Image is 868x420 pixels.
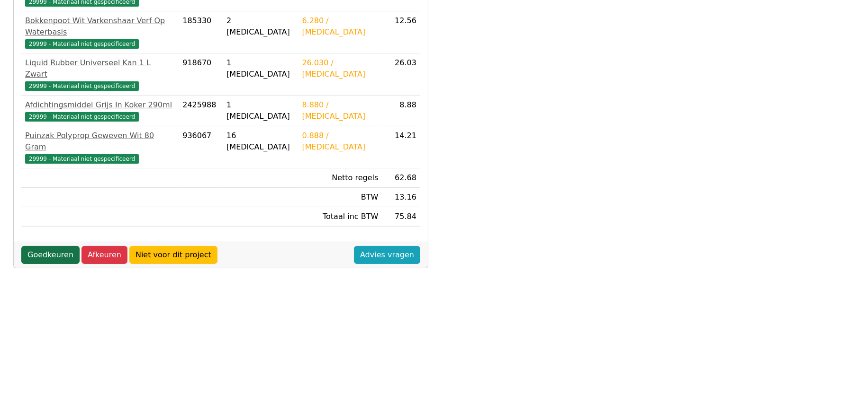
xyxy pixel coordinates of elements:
[302,15,378,38] div: 6.280 / [MEDICAL_DATA]
[25,130,175,153] div: Puinzak Polyprop Geweven Wit 80 Gram
[25,81,139,91] span: 29999 - Materiaal niet gespecificeerd
[25,130,175,164] a: Puinzak Polyprop Geweven Wit 80 Gram29999 - Materiaal niet gespecificeerd
[129,246,217,264] a: Niet voor dit project
[81,246,127,264] a: Afkeuren
[382,11,420,53] td: 12.56
[25,112,139,122] span: 29999 - Materiaal niet gespecificeerd
[298,168,382,188] td: Netto regels
[226,130,294,153] div: 16 [MEDICAL_DATA]
[179,11,223,53] td: 185330
[382,188,420,207] td: 13.16
[302,57,378,80] div: 26.030 / [MEDICAL_DATA]
[354,246,420,264] a: Advies vragen
[302,130,378,153] div: 0.888 / [MEDICAL_DATA]
[179,96,223,126] td: 2425988
[382,53,420,96] td: 26.03
[25,99,175,122] a: Afdichtingsmiddel Grijs In Koker 290ml29999 - Materiaal niet gespecificeerd
[298,207,382,227] td: Totaal inc BTW
[179,126,223,168] td: 936067
[25,57,175,80] div: Liquid Rubber Universeel Kan 1 L Zwart
[226,99,294,122] div: 1 [MEDICAL_DATA]
[179,53,223,96] td: 918670
[25,15,175,49] a: Bokkenpoot Wit Varkenshaar Verf Op Waterbasis29999 - Materiaal niet gespecificeerd
[382,168,420,188] td: 62.68
[226,57,294,80] div: 1 [MEDICAL_DATA]
[25,15,175,38] div: Bokkenpoot Wit Varkenshaar Verf Op Waterbasis
[382,207,420,227] td: 75.84
[25,99,175,111] div: Afdichtingsmiddel Grijs In Koker 290ml
[21,246,80,264] a: Goedkeuren
[25,39,139,49] span: 29999 - Materiaal niet gespecificeerd
[382,96,420,126] td: 8.88
[302,99,378,122] div: 8.880 / [MEDICAL_DATA]
[298,188,382,207] td: BTW
[382,126,420,168] td: 14.21
[25,57,175,91] a: Liquid Rubber Universeel Kan 1 L Zwart29999 - Materiaal niet gespecificeerd
[25,154,139,164] span: 29999 - Materiaal niet gespecificeerd
[226,15,294,38] div: 2 [MEDICAL_DATA]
